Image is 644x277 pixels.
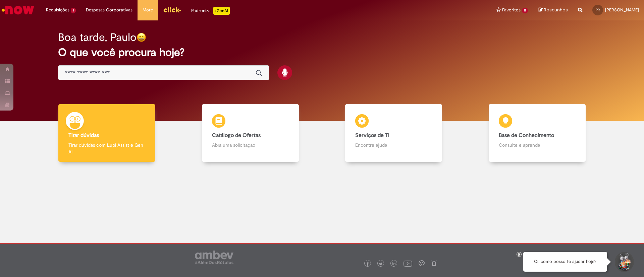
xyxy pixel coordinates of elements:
[522,8,528,13] span: 11
[35,104,179,162] a: Tirar dúvidas Tirar dúvidas com Lupi Assist e Gen Ai
[195,251,233,264] img: logo_footer_ambev_rotulo_gray.png
[392,262,396,266] img: logo_footer_linkedin.png
[502,7,521,13] span: Favoritos
[404,259,412,268] img: logo_footer_youtube.png
[366,262,369,266] img: logo_footer_facebook.png
[58,31,137,43] h2: Boa tarde, Paulo
[212,142,289,148] p: Abra uma solicitação
[466,104,609,162] a: Base de Conhecimento Consulte e aprenda
[179,104,322,162] a: Catálogo de Ofertas Abra uma solicitação
[68,142,145,155] p: Tirar dúvidas com Lupi Assist e Gen Ai
[355,132,389,139] b: Serviços de TI
[499,142,576,148] p: Consulte e aprenda
[213,7,230,15] p: +GenAi
[544,7,568,13] span: Rascunhos
[86,7,132,13] span: Despesas Corporativas
[379,262,382,266] img: logo_footer_twitter.png
[499,132,554,139] b: Base de Conhecimento
[322,104,466,162] a: Serviços de TI Encontre ajuda
[431,260,437,266] img: logo_footer_naosei.png
[523,252,607,272] div: Oi, como posso te ajudar hoje?
[143,7,153,13] span: More
[596,8,600,12] span: PR
[46,7,69,13] span: Requisições
[419,260,425,266] img: logo_footer_workplace.png
[137,32,146,42] img: happy-face.png
[1,3,35,17] img: ServiceNow
[58,47,586,58] h2: O que você procura hoje?
[605,7,639,13] span: [PERSON_NAME]
[614,252,634,272] button: Iniciar Conversa de Suporte
[163,5,181,15] img: click_logo_yellow_360x200.png
[355,142,432,148] p: Encontre ajuda
[191,7,230,15] div: Padroniza
[212,132,261,139] b: Catálogo de Ofertas
[68,132,99,139] b: Tirar dúvidas
[538,7,568,13] a: Rascunhos
[71,8,76,13] span: 1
